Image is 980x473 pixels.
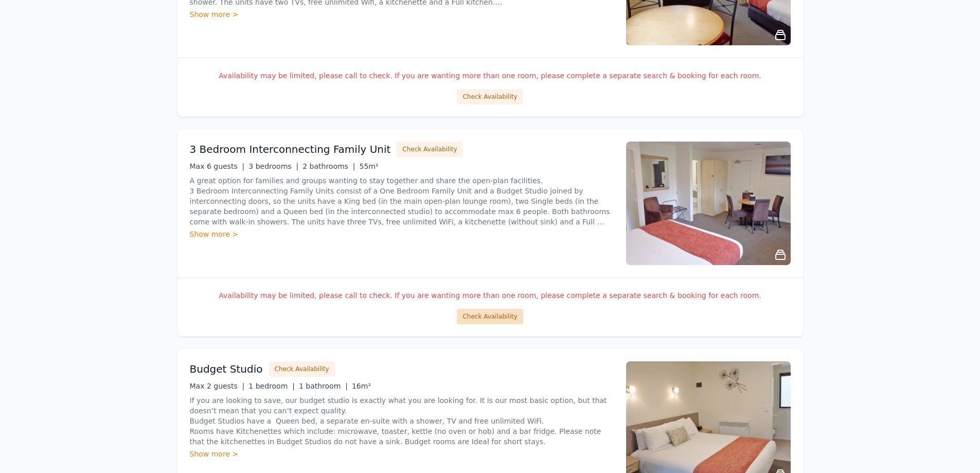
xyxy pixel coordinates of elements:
p: If you are looking to save, our budget studio is exactly what you are looking for. It is our most... [190,395,614,447]
span: 16m² [352,382,371,390]
div: Show more > [190,229,614,239]
h3: 3 Bedroom Interconnecting Family Unit [190,142,391,156]
span: Max 2 guests | [190,382,245,390]
span: Max 6 guests | [190,162,245,170]
span: 3 bedrooms | [248,162,298,170]
button: Check Availability [457,309,523,324]
h3: Budget Studio [190,362,263,376]
span: 1 bathroom | [299,382,348,390]
p: A great option for families and groups wanting to stay together and share the open-plan facilitie... [190,176,614,227]
button: Check Availability [397,142,462,157]
div: Show more > [190,449,614,459]
span: 2 bathrooms | [302,162,355,170]
div: Show more > [190,9,614,20]
button: Check Availability [457,89,523,104]
p: Availability may be limited, please call to check. If you are wanting more than one room, please ... [190,71,791,81]
p: Availability may be limited, please call to check. If you are wanting more than one room, please ... [190,290,791,301]
span: 55m² [360,162,379,170]
span: 1 bedroom | [248,382,295,390]
button: Check Availability [269,361,335,377]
